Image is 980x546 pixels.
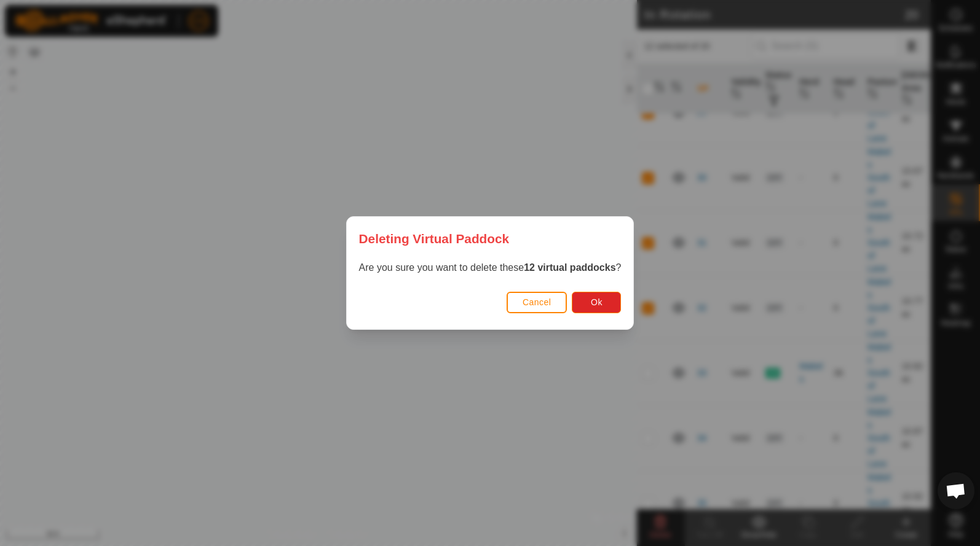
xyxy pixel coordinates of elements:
div: Open chat [938,472,974,509]
span: Are you sure you want to delete these ? [359,262,622,273]
span: Cancel [523,297,551,307]
button: Cancel [507,292,567,313]
span: Ok [591,297,603,307]
span: Deleting Virtual Paddock [359,229,510,248]
button: Ok [572,292,621,313]
strong: 12 virtual paddocks [524,262,615,273]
